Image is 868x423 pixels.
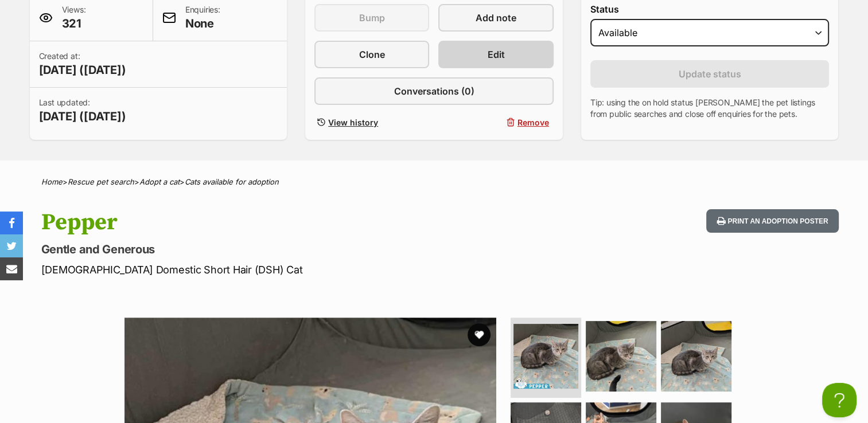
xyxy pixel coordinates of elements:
[39,97,126,124] p: Last updated:
[328,116,378,128] span: View history
[394,84,474,98] span: Conversations (0)
[41,241,527,257] p: Gentle and Generous
[39,62,126,78] span: [DATE] ([DATE])
[590,4,830,14] label: Status
[438,4,553,32] a: Add note
[488,48,505,61] span: Edit
[661,321,731,391] img: Photo of Pepper
[468,323,491,346] button: favourite
[185,15,220,32] span: None
[679,67,741,81] span: Update status
[314,41,429,68] a: Clone
[359,11,385,25] span: Bump
[41,262,527,277] p: [DEMOGRAPHIC_DATA] Domestic Short Hair (DSH) Cat
[513,324,578,389] img: Photo of Pepper
[185,177,279,186] a: Cats available for adoption
[476,11,516,25] span: Add note
[438,41,553,68] a: Edit
[314,77,554,105] a: Conversations (0)
[68,177,134,186] a: Rescue pet search
[586,321,656,391] img: Photo of Pepper
[314,114,429,131] a: View history
[438,114,553,131] button: Remove
[39,108,126,124] span: [DATE] ([DATE])
[62,4,86,32] p: Views:
[359,48,385,61] span: Clone
[41,209,527,236] h1: Pepper
[39,50,126,78] p: Created at:
[41,177,63,186] a: Home
[13,178,856,186] div: > > >
[185,4,220,32] p: Enquiries:
[139,177,180,186] a: Adopt a cat
[590,60,830,88] button: Update status
[314,4,429,32] button: Bump
[62,15,86,32] span: 321
[517,116,549,128] span: Remove
[822,383,857,417] iframe: Help Scout Beacon - Open
[706,209,838,233] button: Print an adoption poster
[590,97,830,120] p: Tip: using the on hold status [PERSON_NAME] the pet listings from public searches and close off e...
